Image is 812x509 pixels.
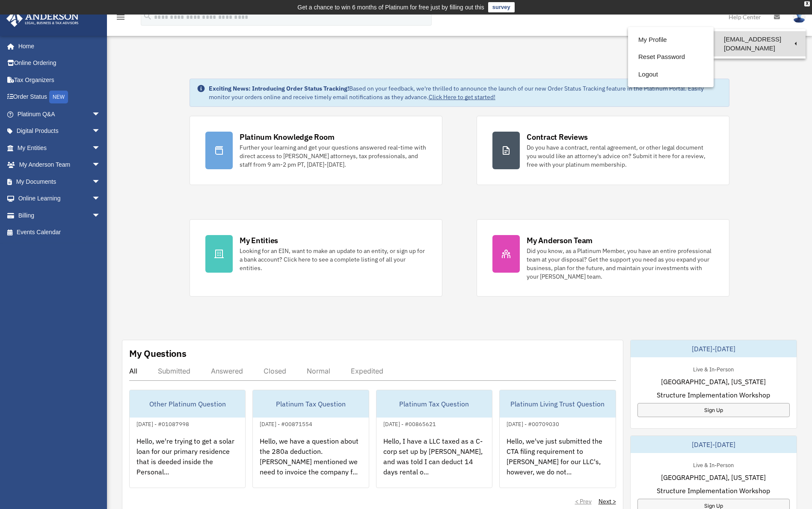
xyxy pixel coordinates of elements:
div: Normal [307,367,330,375]
span: Structure Implementation Workshop [657,485,770,496]
a: menu [116,15,126,22]
span: [GEOGRAPHIC_DATA], [US_STATE] [661,377,766,387]
div: Do you have a contract, rental agreement, or other legal document you would like an attorney's ad... [527,143,714,169]
div: Answered [211,367,243,375]
div: Live & In-Person [686,364,741,373]
div: Platinum Tax Question [376,390,492,418]
div: [DATE] - #01087998 [130,419,196,428]
span: arrow_drop_down [92,139,109,157]
a: Platinum Living Trust Question[DATE] - #00709030Hello, we've just submitted the CTA filing requir... [499,390,616,488]
a: Reset Password [628,48,714,66]
div: [DATE] - #00865621 [376,419,443,428]
a: Tax Organizers [6,71,113,88]
div: Did you know, as a Platinum Member, you have an entire professional team at your disposal? Get th... [527,247,714,281]
a: My Entitiesarrow_drop_down [6,139,113,156]
div: Other Platinum Question [130,390,245,418]
strong: Exciting News: Introducing Order Status Tracking! [209,85,349,92]
div: [DATE] - #00871554 [253,419,319,428]
span: arrow_drop_down [92,207,109,224]
div: Hello, we have a question about the 280a deduction. [PERSON_NAME] mentioned we need to invoice th... [253,429,368,496]
a: My Anderson Team Did you know, as a Platinum Member, you have an entire professional team at your... [477,219,729,297]
span: [GEOGRAPHIC_DATA], [US_STATE] [661,472,766,483]
a: Home [6,38,109,55]
i: search [143,12,152,21]
a: Online Ordering [6,55,113,72]
div: Closed [264,367,286,375]
div: Hello, I have a LLC taxed as a C-corp set up by [PERSON_NAME], and was told I can deduct 14 days ... [376,429,492,496]
a: [EMAIL_ADDRESS][DOMAIN_NAME] [714,31,806,56]
a: Order StatusNEW [6,88,113,106]
i: menu [116,12,126,22]
a: Contract Reviews Do you have a contract, rental agreement, or other legal document you would like... [477,116,729,185]
span: arrow_drop_down [92,123,109,140]
a: Platinum Tax Question[DATE] - #00865621Hello, I have a LLC taxed as a C-corp set up by [PERSON_NA... [376,390,492,488]
div: Expedited [351,367,383,375]
div: Hello, we're trying to get a solar loan for our primary residence that is deeded inside the Perso... [130,429,245,496]
span: Structure Implementation Workshop [657,390,770,400]
div: Looking for an EIN, want to make an update to an entity, or sign up for a bank account? Click her... [240,247,427,272]
a: Other Platinum Question[DATE] - #01087998Hello, we're trying to get a solar loan for our primary ... [129,390,246,488]
div: Platinum Tax Question [253,390,368,418]
div: Live & In-Person [686,460,741,469]
span: arrow_drop_down [92,190,109,208]
a: My Documentsarrow_drop_down [6,173,113,190]
div: Further your learning and get your questions answered real-time with direct access to [PERSON_NAM... [240,143,427,169]
div: Contract Reviews [527,132,588,142]
a: My Anderson Teamarrow_drop_down [6,156,113,174]
div: All [129,367,137,375]
div: My Questions [129,347,187,360]
div: Based on your feedback, we're thrilled to announce the launch of our new Order Status Tracking fe... [209,84,722,101]
div: [DATE]-[DATE] [631,340,797,357]
div: [DATE] - #00709030 [500,419,566,428]
div: Platinum Knowledge Room [240,132,335,142]
a: Billingarrow_drop_down [6,207,113,224]
img: User Pic [793,11,806,23]
div: [DATE]-[DATE] [631,436,797,453]
span: arrow_drop_down [92,156,109,174]
a: Click Here to get started! [429,93,495,101]
div: My Entities [240,235,278,246]
div: Get a chance to win 6 months of Platinum for free just by filling out this [297,2,484,12]
a: Next > [599,497,616,506]
a: Sign Up [637,403,790,417]
a: Events Calendar [6,224,113,241]
img: Anderson Advisors Platinum Portal [4,10,81,27]
a: survey [488,2,515,12]
a: Online Learningarrow_drop_down [6,190,113,207]
a: Digital Productsarrow_drop_down [6,123,113,140]
div: NEW [49,91,68,103]
div: Hello, we've just submitted the CTA filing requirement to [PERSON_NAME] for our LLC's, however, w... [500,429,615,496]
span: arrow_drop_down [92,173,109,191]
a: Platinum Knowledge Room Further your learning and get your questions answered real-time with dire... [190,116,442,185]
a: My Entities Looking for an EIN, want to make an update to an entity, or sign up for a bank accoun... [190,219,442,297]
div: Submitted [158,367,190,375]
a: My Profile [628,31,714,49]
a: Platinum Q&Aarrow_drop_down [6,106,113,123]
a: Platinum Tax Question[DATE] - #00871554Hello, we have a question about the 280a deduction. [PERSO... [252,390,369,488]
div: Platinum Living Trust Question [500,390,615,418]
div: My Anderson Team [527,235,593,246]
div: close [804,1,810,6]
a: Logout [628,66,714,83]
span: arrow_drop_down [92,106,109,123]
